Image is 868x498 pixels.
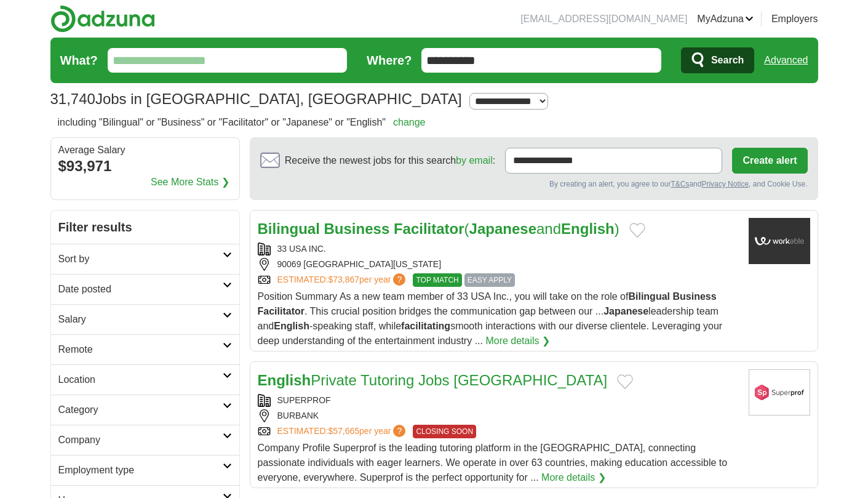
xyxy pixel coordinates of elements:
button: Add to favorite jobs [617,374,633,389]
label: What? [60,51,98,70]
a: Date posted [51,274,239,304]
h2: Remote [58,342,223,357]
strong: Business [324,220,390,237]
a: Sort by [51,244,239,274]
div: 33 USA INC. [258,243,739,255]
strong: Japanese [469,220,536,237]
strong: Bilingual [628,291,670,302]
h2: Employment type [58,463,223,478]
span: Company Profile Superprof is the leading tutoring platform in the [GEOGRAPHIC_DATA], connecting p... [258,443,728,483]
a: T&Cs [671,180,689,188]
span: ? [393,425,405,437]
a: SUPERPROF [277,395,331,405]
strong: Bilingual [258,220,320,237]
a: Bilingual Business Facilitator(JapaneseandEnglish) [258,220,619,237]
a: MyAdzuna [697,12,754,26]
a: Employers [771,12,818,26]
strong: Facilitator [394,220,464,237]
div: 90069 [GEOGRAPHIC_DATA][US_STATE] [258,258,739,271]
img: Superprof logo [749,369,810,416]
strong: English [274,321,309,331]
label: Where? [367,51,412,70]
h2: Company [58,433,223,448]
img: Company logo [749,218,810,264]
a: EnglishPrivate Tutoring Jobs [GEOGRAPHIC_DATA] [258,372,608,388]
a: Advanced [764,48,808,73]
h2: Salary [58,312,223,327]
a: Location [51,364,239,395]
h2: Category [58,403,223,417]
h2: Date posted [58,282,223,297]
h2: Sort by [58,252,223,267]
a: ESTIMATED:$57,665per year? [277,425,408,438]
div: By creating an alert, you agree to our and , and Cookie Use. [260,179,808,190]
strong: Business [672,291,716,302]
a: More details ❯ [541,470,606,485]
a: Company [51,425,239,455]
span: CLOSING SOON [413,425,476,438]
span: Search [711,48,744,73]
h2: Filter results [51,211,239,244]
span: EASY APPLY [464,273,515,287]
a: Privacy Notice [701,180,749,188]
span: Receive the newest jobs for this search : [285,153,495,168]
strong: English [561,220,615,237]
h2: Location [58,372,223,387]
div: $93,971 [58,155,232,177]
span: ? [393,273,405,286]
h1: Jobs in [GEOGRAPHIC_DATA], [GEOGRAPHIC_DATA] [50,90,462,107]
div: BURBANK [258,409,739,422]
button: Add to favorite jobs [629,223,645,238]
button: Create alert [732,148,807,174]
a: ESTIMATED:$73,867per year? [277,273,408,287]
span: $73,867 [328,275,359,284]
span: $57,665 [328,426,359,436]
a: Employment type [51,455,239,485]
span: Position Summary As a new team member of 33 USA Inc., you will take on the role of . This crucial... [258,291,723,346]
a: See More Stats ❯ [151,175,229,190]
button: Search [681,47,754,73]
div: Average Salary [58,145,232,155]
a: Category [51,395,239,425]
li: [EMAIL_ADDRESS][DOMAIN_NAME] [520,12,687,26]
strong: English [258,372,311,388]
a: Remote [51,334,239,364]
a: by email [456,155,493,166]
span: 31,740 [50,88,95,110]
a: More details ❯ [485,334,550,348]
h2: including "Bilingual" or "Business" or "Facilitator" or "Japanese" or "English" [58,115,426,130]
a: change [393,117,426,127]
strong: facilitating [401,321,450,331]
span: TOP MATCH [413,273,461,287]
strong: Facilitator [258,306,305,316]
a: Salary [51,304,239,334]
img: Adzuna logo [50,5,155,33]
strong: Japanese [603,306,648,316]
